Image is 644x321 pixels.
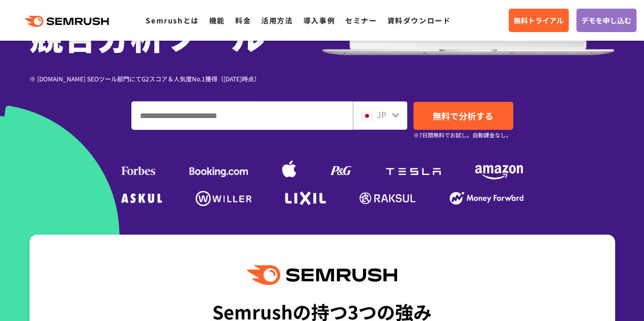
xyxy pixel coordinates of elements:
[247,265,397,285] img: Semrush
[235,15,251,25] a: 料金
[146,15,199,25] a: Semrushとは
[345,15,377,25] a: セミナー
[514,15,564,26] span: 無料トライアル
[581,15,631,26] span: デモを申し込む
[209,15,225,25] a: 機能
[30,74,322,83] div: ※ [DOMAIN_NAME] SEOツール部門にてG2スコア＆人気度No.1獲得（[DATE]時点）
[132,102,352,129] input: ドメイン、キーワードまたはURLを入力してください
[303,15,335,25] a: 導入事例
[576,9,636,32] a: デモを申し込む
[509,9,569,32] a: 無料トライアル
[377,108,386,121] span: JP
[413,102,513,130] a: 無料で分析する
[413,130,512,140] small: ※7日間無料でお試し。自動課金なし。
[433,109,493,122] span: 無料で分析する
[261,15,293,25] a: 活用方法
[387,15,451,25] a: 資料ダウンロード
